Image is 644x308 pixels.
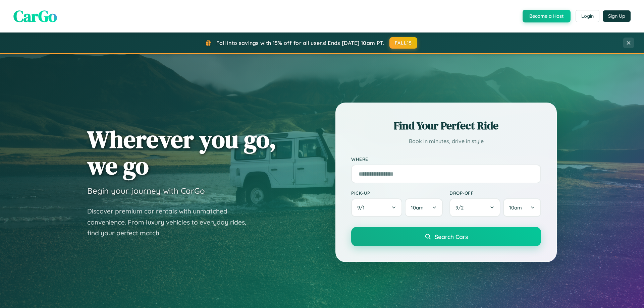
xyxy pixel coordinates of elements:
[509,204,522,211] span: 10am
[411,204,424,211] span: 10am
[351,156,541,162] label: Where
[576,10,599,22] button: Login
[87,206,255,239] p: Discover premium car rentals with unmatched convenience. From luxury vehicles to everyday rides, ...
[351,227,541,246] button: Search Cars
[351,190,443,196] label: Pick-up
[449,198,500,217] button: 9/2
[455,204,467,211] span: 9 / 2
[351,198,402,217] button: 9/1
[449,190,541,196] label: Drop-off
[405,198,443,217] button: 10am
[13,5,57,27] span: CarGo
[357,204,368,211] span: 9 / 1
[351,118,541,133] h2: Find Your Perfect Ride
[503,198,541,217] button: 10am
[216,40,384,46] span: Fall into savings with 15% off for all users! Ends [DATE] 10am PT.
[87,186,205,196] h3: Begin your journey with CarGo
[389,37,418,49] button: FALL15
[523,10,571,22] button: Become a Host
[351,136,541,146] p: Book in minutes, drive in style
[603,10,631,22] button: Sign Up
[87,126,276,179] h1: Wherever you go, we go
[435,233,468,240] span: Search Cars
